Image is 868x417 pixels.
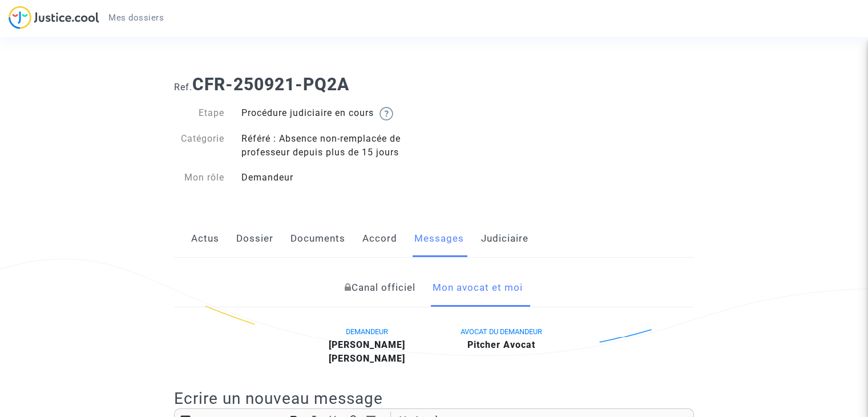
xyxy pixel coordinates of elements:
div: Demandeur [233,171,434,185]
a: Actus [191,220,219,258]
div: Procédure judiciaire en cours [233,106,434,121]
a: Judiciaire [481,220,528,258]
a: Dossier [236,220,273,258]
div: Référé : Absence non-remplacée de professeur depuis plus de 15 jours [233,132,434,159]
b: Pitcher Avocat [467,339,535,350]
img: help.svg [380,107,393,121]
div: Etape [165,106,233,121]
span: DEMANDEUR [346,327,388,336]
div: Catégorie [165,132,233,159]
div: Mon rôle [165,171,233,185]
img: jc-logo.svg [9,6,99,29]
a: Mes dossiers [99,9,173,26]
b: CFR-250921-PQ2A [192,74,349,94]
span: Ref. [174,82,192,93]
a: Canal officiel [345,269,415,307]
a: Documents [290,220,345,258]
b: [PERSON_NAME] [329,353,405,364]
h2: Ecrire un nouveau message [174,388,694,408]
span: Mes dossiers [108,13,164,23]
a: Messages [414,220,464,258]
a: Mon avocat et moi [433,269,523,307]
a: Accord [362,220,397,258]
b: [PERSON_NAME] [329,339,405,350]
span: AVOCAT DU DEMANDEUR [461,327,542,336]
